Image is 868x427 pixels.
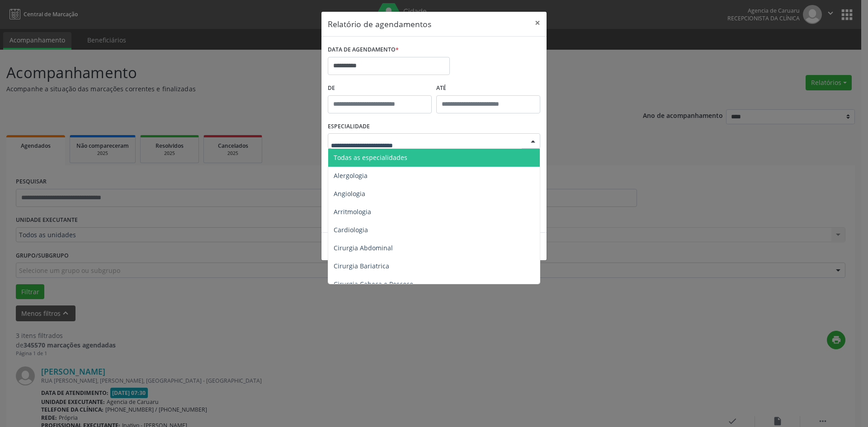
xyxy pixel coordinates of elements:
[528,12,547,34] button: Close
[334,153,407,162] span: Todas as especialidades
[328,43,399,57] label: DATA DE AGENDAMENTO
[328,120,370,134] label: ESPECIALIDADE
[328,18,431,30] h5: Relatório de agendamentos
[334,262,389,270] span: Cirurgia Bariatrica
[328,81,432,95] label: De
[334,244,393,252] span: Cirurgia Abdominal
[334,225,368,234] span: Cardiologia
[334,207,371,216] span: Arritmologia
[334,189,365,198] span: Angiologia
[436,81,540,95] label: ATÉ
[334,171,368,180] span: Alergologia
[334,280,413,288] span: Cirurgia Cabeça e Pescoço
